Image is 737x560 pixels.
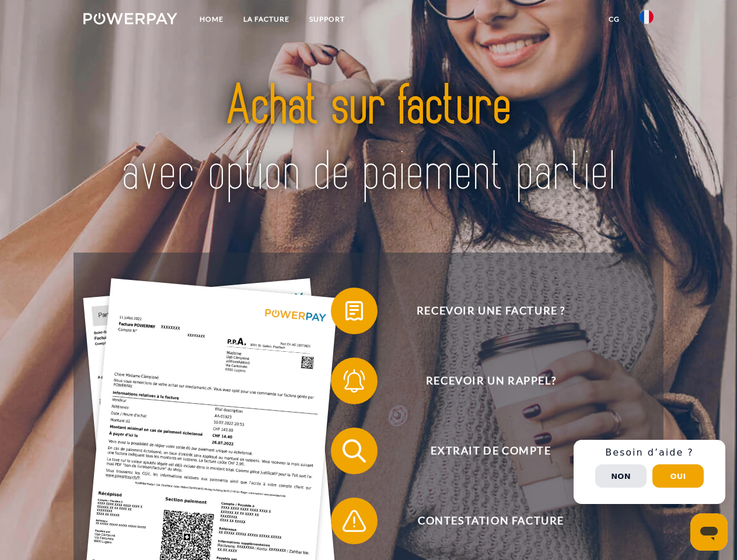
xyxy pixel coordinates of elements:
button: Oui [652,464,704,488]
button: Recevoir une facture ? [331,288,634,334]
a: Home [190,9,233,30]
button: Contestation Facture [331,498,634,544]
a: LA FACTURE [233,9,299,30]
img: qb_bell.svg [340,366,369,395]
img: qb_search.svg [340,436,369,466]
img: qb_warning.svg [340,506,369,535]
iframe: Bouton de lancement de la fenêtre de messagerie [690,513,728,551]
button: Non [595,464,647,488]
span: Recevoir un rappel? [348,358,634,404]
div: Schnellhilfe [574,440,725,504]
button: Recevoir un rappel? [331,358,634,404]
span: Extrait de compte [348,428,634,474]
a: Support [299,9,355,30]
h3: Besoin d’aide ? [581,447,718,459]
img: fr [640,10,654,24]
img: title-powerpay_fr.svg [111,56,626,223]
button: Extrait de compte [331,428,634,474]
img: qb_bill.svg [340,296,369,325]
span: Recevoir une facture ? [348,288,634,334]
a: CG [599,9,630,30]
img: logo-powerpay-white.svg [83,13,177,24]
span: Contestation Facture [348,498,634,544]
